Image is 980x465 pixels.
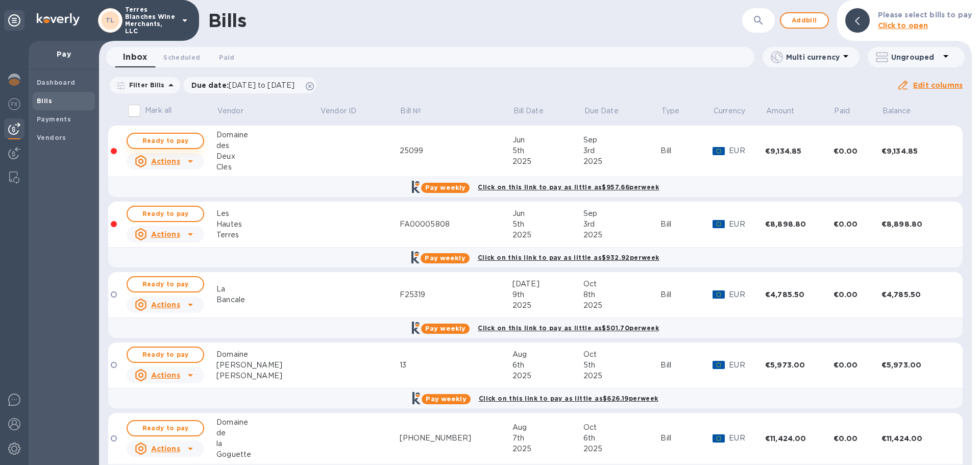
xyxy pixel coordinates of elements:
div: 9th [512,289,583,300]
div: la [216,438,320,449]
p: Pay [37,49,91,59]
p: Due Date [584,106,619,116]
div: Sep [583,135,660,145]
div: €0.00 [834,146,881,156]
div: €11,424.00 [765,433,834,444]
p: Due date : [191,80,300,90]
b: Click on this link to pay as little as $957.66 per week [478,183,659,191]
span: Ready to pay [136,349,195,361]
h1: Bills [208,10,246,31]
div: €4,785.50 [881,289,950,300]
span: Paid [834,106,863,116]
button: Addbill [780,12,829,29]
p: Vendor ID [321,106,356,116]
div: €0.00 [834,219,881,229]
div: 2025 [583,371,660,381]
div: €5,973.00 [881,360,950,370]
div: 8th [583,289,660,300]
b: Pay weekly [425,254,465,262]
div: €0.00 [834,433,881,444]
div: Sep [583,208,660,219]
span: Due Date [584,106,632,116]
div: [PHONE_NUMBER] [400,433,512,444]
div: F25319 [400,289,512,300]
div: [PERSON_NAME] [216,360,320,371]
div: 2025 [512,444,583,454]
div: 2025 [583,444,660,454]
p: Mark all [145,105,171,116]
u: Actions [151,445,180,453]
button: Ready to pay [127,420,204,436]
div: 2025 [512,156,583,167]
div: 3rd [583,219,660,230]
b: Bills [37,97,52,105]
span: Vendor [217,106,257,116]
p: Amount [766,106,795,116]
div: €0.00 [834,360,881,370]
span: Vendor ID [321,106,370,116]
b: Dashboard [37,79,76,86]
button: Ready to pay [127,347,204,363]
div: Jun [512,135,583,145]
div: 13 [400,360,512,371]
div: €4,785.50 [765,289,834,300]
div: 2025 [583,156,660,167]
button: Ready to pay [127,276,204,292]
span: Paid [219,52,234,63]
u: Edit columns [913,81,963,89]
div: €0.00 [834,289,881,300]
div: 2025 [512,230,583,240]
p: EUR [729,145,765,156]
div: Les [216,208,320,219]
div: €8,898.80 [881,219,950,229]
div: Cles [216,162,320,173]
img: Logo [37,13,80,26]
div: des [216,140,320,151]
div: Deux [216,151,320,162]
div: 7th [512,433,583,444]
div: Goguette [216,449,320,460]
p: Bill № [400,106,421,116]
p: Currency [714,106,745,116]
div: Aug [512,422,583,433]
div: 5th [583,360,660,371]
div: Bill [660,360,713,371]
div: de [216,428,320,438]
p: Filter Bills [125,81,165,89]
div: [PERSON_NAME] [216,371,320,381]
div: 2025 [512,371,583,381]
div: 3rd [583,145,660,156]
button: Ready to pay [127,133,204,149]
div: Aug [512,349,583,360]
span: Bill № [400,106,434,116]
div: La [216,284,320,295]
span: Inbox [123,50,147,64]
div: 2025 [583,230,660,240]
div: 5th [512,219,583,230]
u: Actions [151,371,180,379]
span: Balance [883,106,924,116]
div: Domaine [216,349,320,360]
b: Click on this link to pay as little as $626.19 per week [479,395,658,402]
b: Pay weekly [425,325,465,332]
div: Bill [660,219,713,230]
div: Bancale [216,295,320,305]
div: 6th [583,433,660,444]
p: EUR [729,289,765,300]
div: Domaine [216,130,320,140]
span: Type [661,106,693,116]
p: Ungrouped [891,52,940,62]
div: Bill [660,433,713,444]
div: €11,424.00 [881,433,950,444]
div: Oct [583,422,660,433]
p: Multi currency [786,52,840,62]
img: Foreign exchange [8,98,20,110]
div: Terres [216,230,320,240]
b: Payments [37,115,71,123]
div: 5th [512,145,583,156]
b: Click on this link to pay as little as $501.70 per week [478,324,659,332]
div: Oct [583,349,660,360]
div: 2025 [583,300,660,311]
u: Actions [151,157,180,165]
